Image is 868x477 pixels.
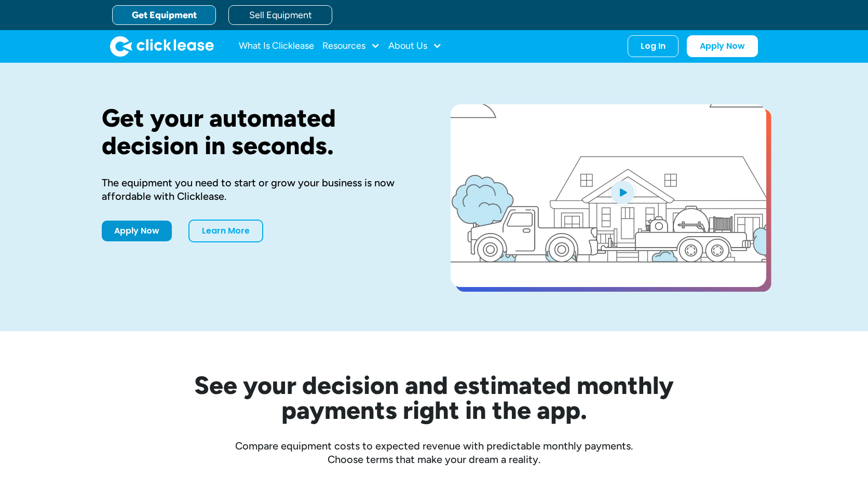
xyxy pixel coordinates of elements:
div: Log In [641,41,666,51]
div: Compare equipment costs to expected revenue with predictable monthly payments. Choose terms that ... [102,439,766,466]
a: open lightbox [451,104,766,287]
a: What Is Clicklease [239,36,314,57]
img: Blue play button logo on a light blue circular background [608,178,636,207]
a: Apply Now [687,35,758,57]
h1: Get your automated decision in seconds. [102,104,417,159]
h2: See your decision and estimated monthly payments right in the app. [143,373,725,423]
div: Resources [322,36,380,57]
a: Learn More [188,220,263,242]
div: About Us [388,36,442,57]
a: Sell Equipment [228,5,332,25]
img: Clicklease logo [110,36,214,57]
a: Get Equipment [112,5,216,25]
a: Apply Now [102,221,172,241]
a: home [110,36,214,57]
div: The equipment you need to start or grow your business is now affordable with Clicklease. [102,176,417,203]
